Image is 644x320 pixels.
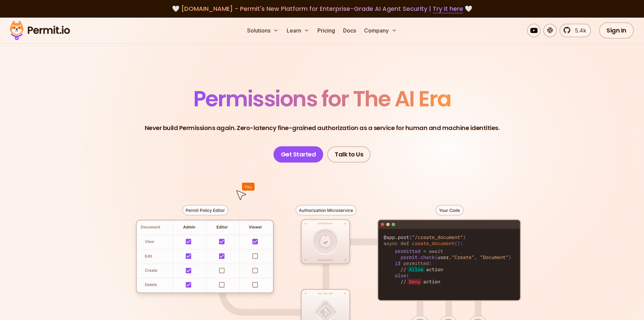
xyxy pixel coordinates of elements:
img: Permit logo [7,19,73,42]
span: [DOMAIN_NAME] - Permit's New Platform for Enterprise-Grade AI Agent Security | [181,4,463,13]
a: Docs [340,24,359,37]
a: Talk to Us [327,146,371,163]
a: Try it here [433,4,463,13]
button: Learn [284,24,312,37]
span: Permissions for The AI Era [193,84,451,114]
div: 🤍 🤍 [16,4,628,14]
a: Sign In [599,22,634,39]
button: Solutions [244,24,281,37]
a: Get Started [273,146,324,163]
a: Pricing [315,24,338,37]
a: 5.4k [559,24,591,37]
button: Company [361,24,400,37]
span: 5.4k [571,26,586,35]
p: Never build Permissions again. Zero-latency fine-grained authorization as a service for human and... [145,123,500,133]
